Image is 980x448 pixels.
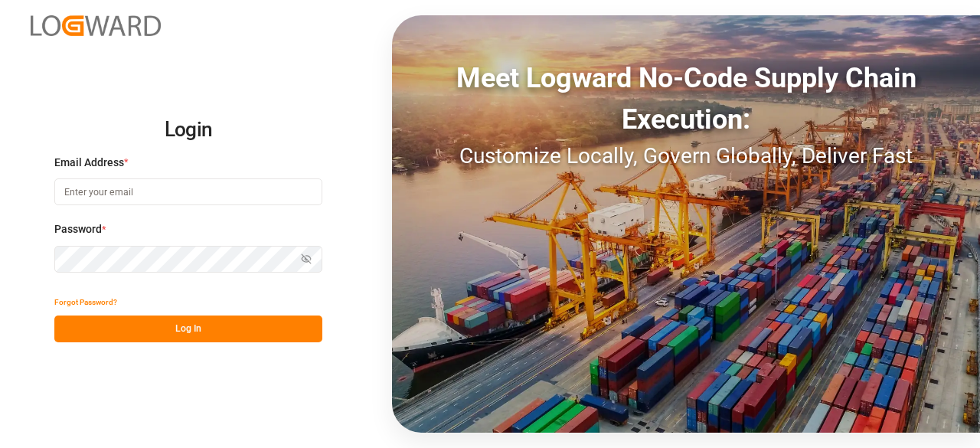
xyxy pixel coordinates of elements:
button: Log In [54,316,322,342]
input: Enter your email [54,178,322,205]
img: Logward_new_orange.png [31,15,161,36]
h2: Login [54,106,322,155]
div: Meet Logward No-Code Supply Chain Execution: [392,57,980,140]
span: Password [54,221,102,237]
span: Email Address [54,155,124,171]
div: Customize Locally, Govern Globally, Deliver Fast [392,140,980,172]
button: Forgot Password? [54,289,117,316]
